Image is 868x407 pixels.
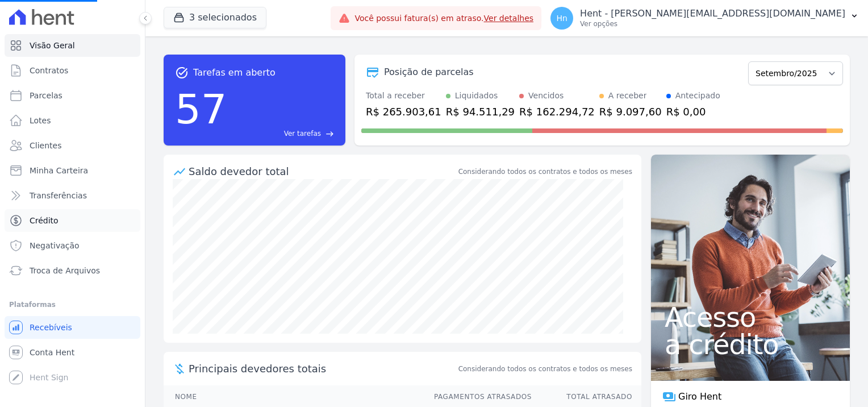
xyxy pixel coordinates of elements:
span: Crédito [30,215,59,226]
a: Contratos [5,59,140,82]
span: Clientes [30,140,61,151]
a: Recebíveis [5,316,140,339]
div: R$ 162.294,72 [519,104,595,119]
span: Parcelas [30,90,62,101]
span: Transferências [30,190,87,201]
div: A receber [608,90,647,102]
div: R$ 9.097,60 [599,104,662,119]
a: Lotes [5,109,140,132]
span: Visão Geral [30,40,75,51]
a: Conta Hent [5,341,140,364]
a: Ver tarefas east [232,128,334,139]
a: Negativação [5,234,140,257]
div: Considerando todos os contratos e todos os meses [458,167,632,177]
span: Minha Carteira [30,165,88,176]
button: 3 selecionados [164,7,266,28]
a: Clientes [5,134,140,157]
span: task_alt [175,66,189,80]
span: Conta Hent [30,347,74,358]
span: Contratos [30,65,68,76]
div: R$ 94.511,29 [446,104,515,119]
div: R$ 0,00 [666,104,720,119]
p: Hent - [PERSON_NAME][EMAIL_ADDRESS][DOMAIN_NAME] [580,8,845,19]
div: Antecipado [675,90,720,102]
a: Parcelas [5,84,140,107]
div: Posição de parcelas [384,65,474,79]
div: 57 [175,80,227,139]
a: Minha Carteira [5,159,140,182]
a: Crédito [5,209,140,232]
span: Tarefas em aberto [193,66,276,80]
span: Lotes [30,115,51,126]
span: Hn [556,14,567,22]
button: Hn Hent - [PERSON_NAME][EMAIL_ADDRESS][DOMAIN_NAME] Ver opções [541,2,868,34]
span: east [325,130,334,138]
div: Plataformas [9,298,136,312]
span: Você possui fatura(s) em atraso. [354,13,533,24]
span: a crédito [665,331,836,358]
div: Vencidos [528,90,564,102]
div: Total a receber [366,90,441,102]
div: R$ 265.903,61 [366,104,441,119]
span: Recebíveis [30,322,72,333]
div: Saldo devedor total [189,164,456,179]
span: Ver tarefas [284,128,321,139]
span: Negativação [30,240,80,251]
span: Considerando todos os contratos e todos os meses [458,364,632,374]
a: Ver detalhes [484,14,534,23]
span: Acesso [665,304,836,331]
span: Giro Hent [678,390,721,404]
div: Liquidados [455,90,498,102]
p: Ver opções [580,19,845,28]
a: Visão Geral [5,34,140,57]
span: Principais devedores totais [189,361,456,376]
a: Troca de Arquivos [5,259,140,282]
span: Troca de Arquivos [30,265,100,276]
a: Transferências [5,184,140,207]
